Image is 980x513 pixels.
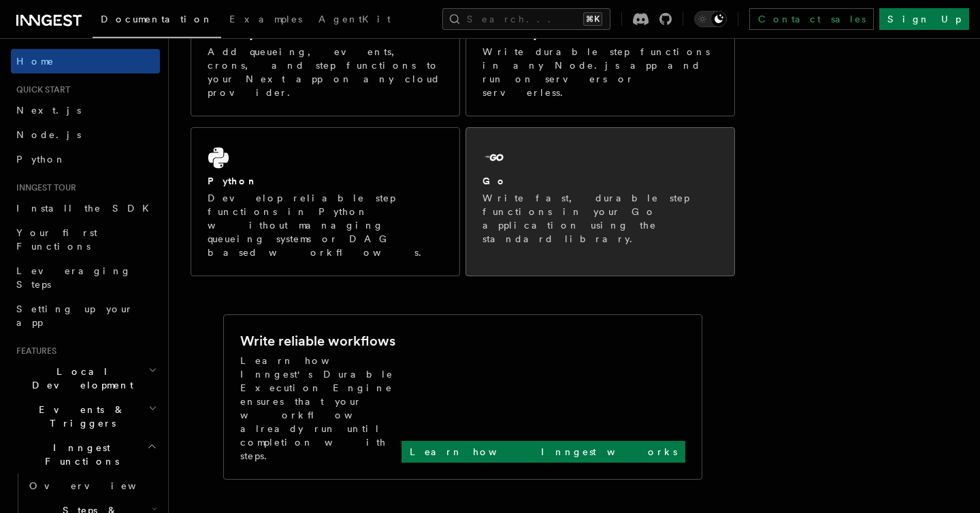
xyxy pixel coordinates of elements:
[318,14,391,24] span: AgentKit
[465,127,735,276] a: GoWrite fast, durable step functions in your Go application using the standard library.
[16,203,157,214] span: Install the SDK
[221,4,310,37] a: Examples
[16,227,97,252] span: Your first Functions
[11,346,56,357] span: Features
[583,12,602,26] kbd: ⌘K
[410,445,677,459] p: Learn how Inngest works
[11,98,160,122] a: Next.js
[11,84,70,95] span: Quick start
[16,154,66,165] span: Python
[16,129,81,140] span: Node.js
[29,480,169,491] span: Overview
[16,105,81,116] span: Next.js
[208,174,258,188] h2: Python
[191,127,460,276] a: PythonDevelop reliable step functions in Python without managing queueing systems or DAG based wo...
[11,49,160,73] a: Home
[11,297,160,335] a: Setting up your app
[483,191,718,246] p: Write fast, durable step functions in your Go application using the standard library.
[11,359,160,397] button: Local Development
[93,4,221,38] a: Documentation
[483,174,507,188] h2: Go
[310,4,399,37] a: AgentKit
[483,45,718,99] p: Write durable step functions in any Node.js app and run on servers or serverless.
[11,435,160,474] button: Inngest Functions
[11,441,147,468] span: Inngest Functions
[16,303,133,328] span: Setting up your app
[208,45,443,99] p: Add queueing, events, crons, and step functions to your Next app on any cloud provider.
[11,397,160,435] button: Events & Triggers
[749,8,874,30] a: Contact sales
[11,196,160,220] a: Install the SDK
[442,8,610,30] button: Search...⌘K
[24,474,160,498] a: Overview
[879,8,969,30] a: Sign Up
[11,147,160,171] a: Python
[16,265,131,290] span: Leveraging Steps
[11,122,160,147] a: Node.js
[229,14,302,24] span: Examples
[208,191,443,259] p: Develop reliable step functions in Python without managing queueing systems or DAG based workflows.
[11,220,160,259] a: Your first Functions
[240,331,395,350] h2: Write reliable workflows
[11,259,160,297] a: Leveraging Steps
[11,182,76,193] span: Inngest tour
[101,14,213,24] span: Documentation
[240,354,402,463] p: Learn how Inngest's Durable Execution Engine ensures that your workflow already run until complet...
[11,403,148,430] span: Events & Triggers
[16,54,54,68] span: Home
[402,441,685,463] a: Learn how Inngest works
[11,365,148,392] span: Local Development
[694,11,727,27] button: Toggle dark mode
